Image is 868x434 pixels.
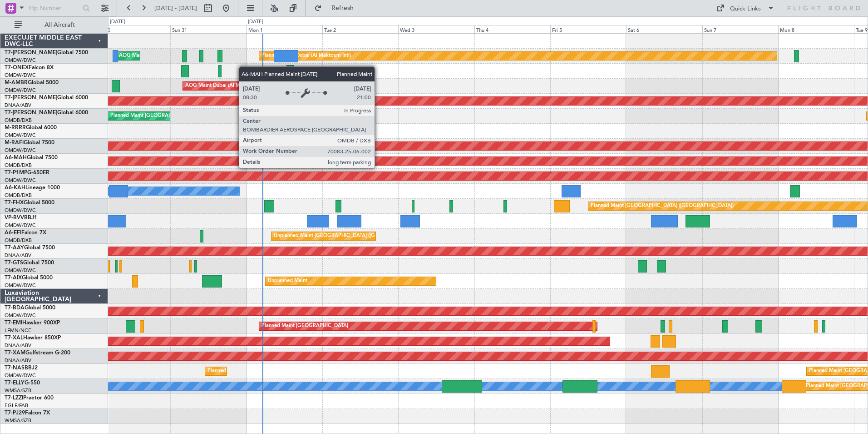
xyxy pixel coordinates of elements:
[5,237,32,244] a: OMDB/DXB
[5,170,27,176] span: T7-P1MP
[5,222,36,229] a: OMDW/DWC
[5,320,60,326] a: T7-EMIHawker 900XP
[5,260,54,266] a: T7-GTSGlobal 7500
[5,342,31,349] a: DNAA/ABV
[5,125,26,131] span: M-RRRR
[110,109,262,123] div: Planned Maint [GEOGRAPHIC_DATA] ([GEOGRAPHIC_DATA] Intl)
[398,25,474,33] div: Wed 3
[5,245,55,251] a: T7-AAYGlobal 7500
[712,1,779,15] button: Quick Links
[5,57,36,64] a: OMDW/DWC
[5,200,54,206] a: T7-FHXGlobal 5000
[5,80,59,86] a: M-AMBRGlobal 5000
[5,410,25,416] span: T7-PJ29
[5,365,38,371] a: T7-NASBBJ2
[5,320,22,326] span: T7-EMI
[5,395,54,401] a: T7-LZZIPraetor 600
[207,364,310,378] div: Planned Maint Abuja ([PERSON_NAME] Intl)
[5,230,21,236] span: A6-EFI
[94,25,170,33] div: Sat 30
[5,110,57,116] span: T7-[PERSON_NAME]
[310,1,365,15] button: Refresh
[5,87,36,94] a: OMDW/DWC
[5,50,57,56] span: T7-[PERSON_NAME]
[730,5,761,14] div: Quick Links
[265,94,354,108] div: Planned Maint Dubai (Al Maktoum Intl)
[5,380,25,386] span: T7-ELLY
[5,192,32,199] a: OMDB/DXB
[5,50,88,56] a: T7-[PERSON_NAME]Global 7500
[5,102,31,109] a: DNAA/ABV
[5,357,31,364] a: DNAA/ABV
[324,5,362,11] span: Refresh
[591,199,734,213] div: Planned Maint [GEOGRAPHIC_DATA] ([GEOGRAPHIC_DATA])
[274,229,423,243] div: Unplanned Maint [GEOGRAPHIC_DATA] ([GEOGRAPHIC_DATA])
[5,365,25,371] span: T7-NAS
[24,22,96,28] span: All Aircraft
[10,18,99,32] button: All Aircraft
[5,200,24,206] span: T7-FHX
[5,372,36,379] a: OMDW/DWC
[5,147,36,154] a: OMDW/DWC
[261,319,348,333] div: Planned Maint [GEOGRAPHIC_DATA]
[5,185,60,191] a: A6-KAHLineage 1000
[185,79,268,93] div: AOG Maint Dubai (Al Maktoum Intl)
[5,395,23,401] span: T7-LZZI
[5,140,54,146] a: M-RAFIGlobal 7500
[5,140,24,146] span: M-RAFI
[5,282,36,289] a: OMDW/DWC
[5,177,36,184] a: OMDW/DWC
[550,25,626,33] div: Fri 5
[28,1,80,15] input: Trip Number
[474,25,550,33] div: Thu 4
[5,65,54,71] a: T7-ONEXFalcon 8X
[5,267,36,274] a: OMDW/DWC
[5,387,31,394] a: WMSA/SZB
[5,305,25,311] span: T7-BDA
[5,155,27,161] span: A6-MAH
[5,170,49,176] a: T7-P1MPG-650ER
[5,350,70,356] a: T7-XAMGulfstream G-200
[170,25,246,33] div: Sun 31
[248,18,263,26] div: [DATE]
[268,274,307,288] div: Unplanned Maint
[261,49,351,63] div: Planned Maint Dubai (Al Maktoum Intl)
[5,117,32,124] a: OMDB/DXB
[5,275,53,281] a: T7-AIXGlobal 5000
[5,215,37,221] a: VP-BVVBBJ1
[154,4,197,12] span: [DATE] - [DATE]
[110,18,125,26] div: [DATE]
[5,312,36,319] a: OMDW/DWC
[626,25,702,33] div: Sat 6
[5,245,24,251] span: T7-AAY
[5,95,57,101] span: T7-[PERSON_NAME]
[5,260,23,266] span: T7-GTS
[5,417,31,424] a: WMSA/SZB
[5,207,36,214] a: OMDW/DWC
[119,49,202,63] div: AOG Maint Dubai (Al Maktoum Intl)
[5,230,46,236] a: A6-EFIFalcon 7X
[5,410,50,416] a: T7-PJ29Falcon 7X
[5,72,36,79] a: OMDW/DWC
[5,335,23,341] span: T7-XAL
[5,80,28,86] span: M-AMBR
[322,25,398,33] div: Tue 2
[5,335,61,341] a: T7-XALHawker 850XP
[5,125,57,131] a: M-RRRRGlobal 6000
[5,350,25,356] span: T7-XAM
[5,155,58,161] a: A6-MAHGlobal 7500
[778,25,854,33] div: Mon 8
[5,305,55,311] a: T7-BDAGlobal 5000
[5,185,25,191] span: A6-KAH
[5,275,22,281] span: T7-AIX
[5,380,40,386] a: T7-ELLYG-550
[5,252,31,259] a: DNAA/ABV
[5,65,29,71] span: T7-ONEX
[247,25,322,33] div: Mon 1
[702,25,778,33] div: Sun 7
[5,132,36,139] a: OMDW/DWC
[5,162,32,169] a: OMDB/DXB
[5,110,88,116] a: T7-[PERSON_NAME]Global 6000
[5,402,28,409] a: EGLF/FAB
[5,95,88,101] a: T7-[PERSON_NAME]Global 6000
